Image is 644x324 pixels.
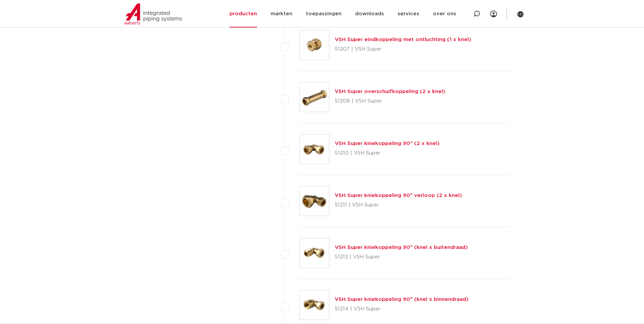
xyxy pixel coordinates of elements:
[300,83,329,112] img: Thumbnail for VSH Super overschuifkoppeling (2 x knel)
[300,186,329,216] img: Thumbnail for VSH Super kniekoppeling 90° verloop (2 x knel)
[335,37,471,42] a: VSH Super eindkoppeling met ontluchting (1 x knel)
[335,297,468,302] a: VSH Super kniekoppeling 90° (knel x binnendraad)
[335,96,445,107] p: S1208 | VSH Super
[300,134,329,164] img: Thumbnail for VSH Super kniekoppeling 90° (2 x knel)
[335,141,440,146] a: VSH Super kniekoppeling 90° (2 x knel)
[335,245,468,250] a: VSH Super kniekoppeling 90° (knel x buitendraad)
[335,304,468,314] p: S1214 | VSH Super
[335,193,462,198] a: VSH Super kniekoppeling 90° verloop (2 x knel)
[335,89,445,94] a: VSH Super overschuifkoppeling (2 x knel)
[300,31,329,60] img: Thumbnail for VSH Super eindkoppeling met ontluchting (1 x knel)
[335,200,462,211] p: S1211 | VSH Super
[300,290,329,320] img: Thumbnail for VSH Super kniekoppeling 90° (knel x binnendraad)
[335,44,471,55] p: S1207 | VSH Super
[335,148,440,159] p: S1210 | VSH Super
[335,252,468,263] p: S1212 | VSH Super
[300,238,329,268] img: Thumbnail for VSH Super kniekoppeling 90° (knel x buitendraad)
